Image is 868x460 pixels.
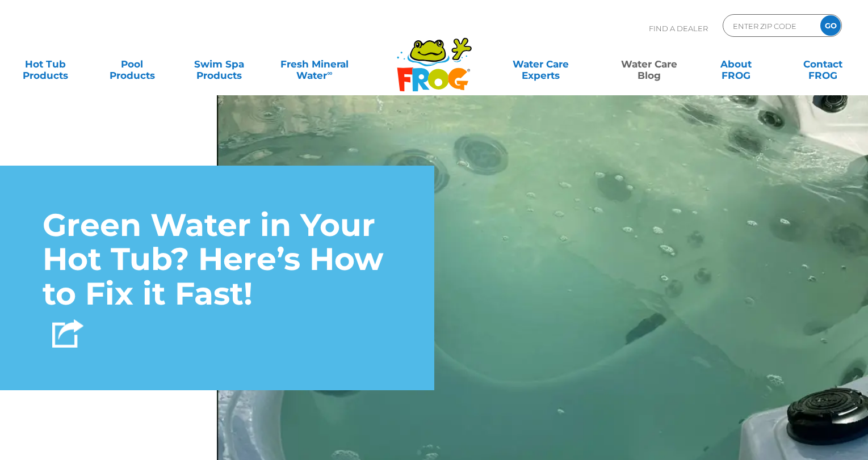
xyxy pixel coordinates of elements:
[272,53,357,75] a: Fresh MineralWater∞
[52,319,83,348] img: Share
[702,53,770,75] a: AboutFROG
[649,14,708,43] p: Find A Dealer
[615,53,683,75] a: Water CareBlog
[11,53,79,75] a: Hot TubProducts
[820,15,841,36] input: GO
[391,23,478,92] img: Frog Products Logo
[43,208,392,311] h1: Green Water in Your Hot Tub? Here’s How to Fix it Fast!
[486,53,596,75] a: Water CareExperts
[789,53,857,75] a: ContactFROG
[327,69,332,77] sup: ∞
[98,53,166,75] a: PoolProducts
[185,53,253,75] a: Swim SpaProducts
